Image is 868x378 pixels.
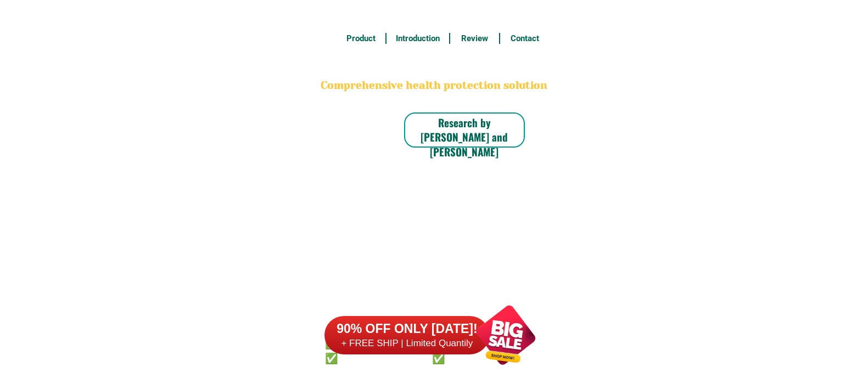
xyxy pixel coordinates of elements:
h6: Contact [506,32,544,45]
h6: Product [342,32,379,45]
h2: Comprehensive health protection solution [319,78,550,94]
h6: 90% OFF ONLY [DATE]! [324,321,489,337]
h3: FREE SHIPPING NATIONWIDE [319,6,550,22]
h2: BONA VITA COFFEE [319,53,550,78]
h6: Review [456,32,494,45]
h6: Research by [PERSON_NAME] and [PERSON_NAME] [404,115,525,159]
h6: Introduction [392,32,443,45]
h6: + FREE SHIP | Limited Quantily [324,337,489,349]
